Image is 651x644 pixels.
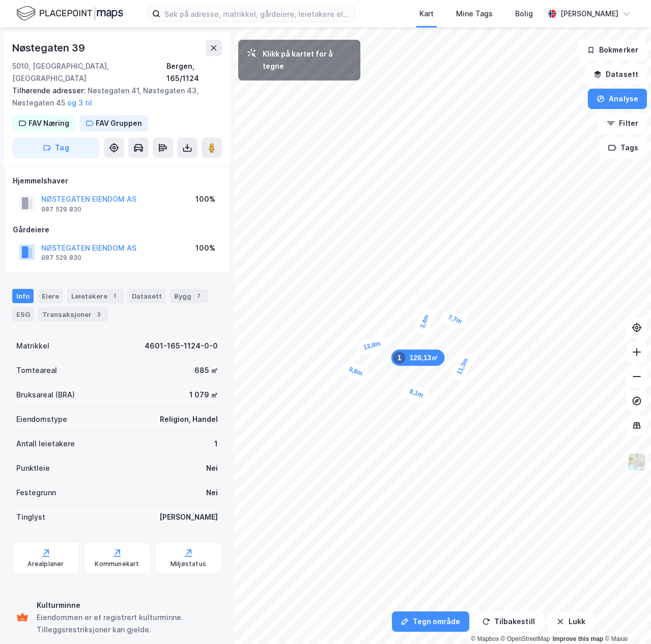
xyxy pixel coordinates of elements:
[456,8,493,20] div: Mine Tags
[501,635,550,642] a: OpenStreetMap
[12,60,166,85] div: 5010, [GEOGRAPHIC_DATA], [GEOGRAPHIC_DATA]
[41,205,81,213] div: 987 529 830
[193,291,204,301] div: 7
[471,635,499,642] a: Mapbox
[598,113,647,133] button: Filter
[38,307,108,321] div: Transaksjoner
[12,138,100,158] button: Tag
[585,64,647,85] button: Datasett
[356,335,388,356] div: Map marker
[12,307,34,321] div: ESG
[206,462,218,474] div: Nei
[109,291,120,301] div: 1
[419,8,434,20] div: Kart
[13,175,221,187] div: Hjemmelshaver
[560,8,618,20] div: [PERSON_NAME]
[600,595,651,644] div: Kontrollprogram for chat
[391,350,445,366] div: Map marker
[95,560,139,568] div: Kommunekart
[94,309,104,319] div: 3
[171,560,206,568] div: Miljøstatus
[166,60,222,85] div: Bergen, 165/1124
[548,611,594,632] button: Lukk
[12,86,88,95] span: Tilhørende adresser:
[16,340,49,352] div: Matrikkel
[128,289,166,303] div: Datasett
[27,560,64,568] div: Arealplaner
[515,8,533,20] div: Bolig
[553,635,603,642] a: Improve this map
[195,193,215,205] div: 100%
[159,511,218,523] div: [PERSON_NAME]
[37,599,218,611] div: Kulturminne
[12,85,214,109] div: Nøstegaten 41, Nøstegaten 43, Nøstegaten 45
[170,289,208,303] div: Bygg
[214,438,218,450] div: 1
[41,254,81,262] div: 987 529 830
[413,307,436,336] div: Map marker
[16,487,56,499] div: Festegrunn
[12,40,87,56] div: Nøstegaten 39
[473,611,544,632] button: Tilbakestill
[16,413,67,425] div: Eiendomstype
[16,364,57,377] div: Tomteareal
[16,5,123,22] img: logo.f888ab2527a4732fd821a326f86c7f29.svg
[450,350,476,383] div: Map marker
[263,48,352,72] div: Klikk på kartet for å tegne
[16,438,75,450] div: Antall leietakere
[13,224,221,236] div: Gårdeiere
[588,89,647,109] button: Analyse
[341,360,371,383] div: Map marker
[194,364,218,377] div: 685 ㎡
[393,352,406,364] div: 1
[37,611,218,636] div: Eiendommen er et registrert kulturminne. Tilleggsrestriksjoner kan gjelde.
[600,595,651,644] iframe: Chat Widget
[12,289,34,303] div: Info
[600,138,647,158] button: Tags
[189,389,218,401] div: 1 079 ㎡
[160,413,218,425] div: Religion, Handel
[627,452,646,472] img: Z
[578,40,647,60] button: Bokmerker
[16,389,75,401] div: Bruksareal (BRA)
[206,487,218,499] div: Nei
[160,6,355,21] input: Søk på adresse, matrikkel, gårdeiere, leietakere eller personer
[145,340,218,352] div: 4601-165-1124-0-0
[16,462,50,474] div: Punktleie
[440,308,470,331] div: Map marker
[195,242,215,254] div: 100%
[392,611,469,632] button: Tegn område
[29,117,69,129] div: FAV Næring
[38,289,63,303] div: Eiere
[16,511,45,523] div: Tinglyst
[96,117,142,129] div: FAV Gruppen
[67,289,124,303] div: Leietakere
[402,383,431,405] div: Map marker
